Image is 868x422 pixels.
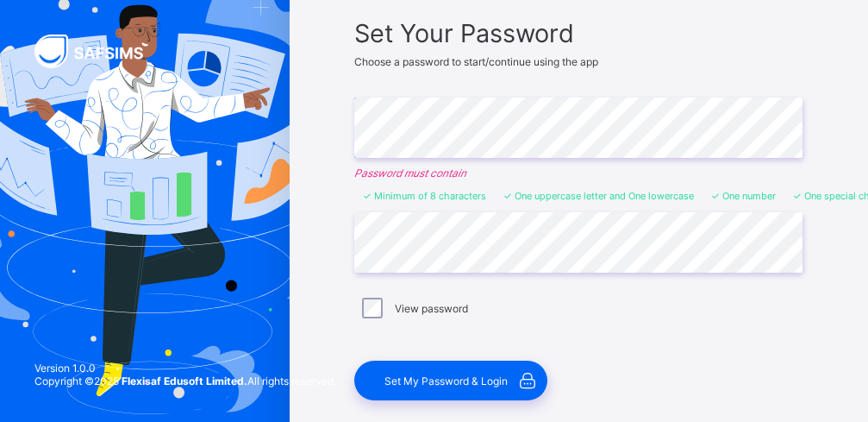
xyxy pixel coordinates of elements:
li: One uppercase letter and One lowercase [503,190,694,202]
label: View password [395,302,468,315]
span: Version 1.0.0 [34,362,336,375]
span: Set My Password & Login [384,375,508,387]
img: SAFSIMS Logo [34,35,164,68]
li: One number [711,190,776,202]
span: Choose a password to start/continue using the app [354,55,598,68]
strong: Flexisaf Edusoft Limited. [122,375,247,387]
li: Minimum of 8 characters [363,190,486,202]
span: Set Your Password [354,18,802,48]
em: Password must contain [354,167,802,180]
span: Copyright © 2025 All rights reserved. [34,375,336,387]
